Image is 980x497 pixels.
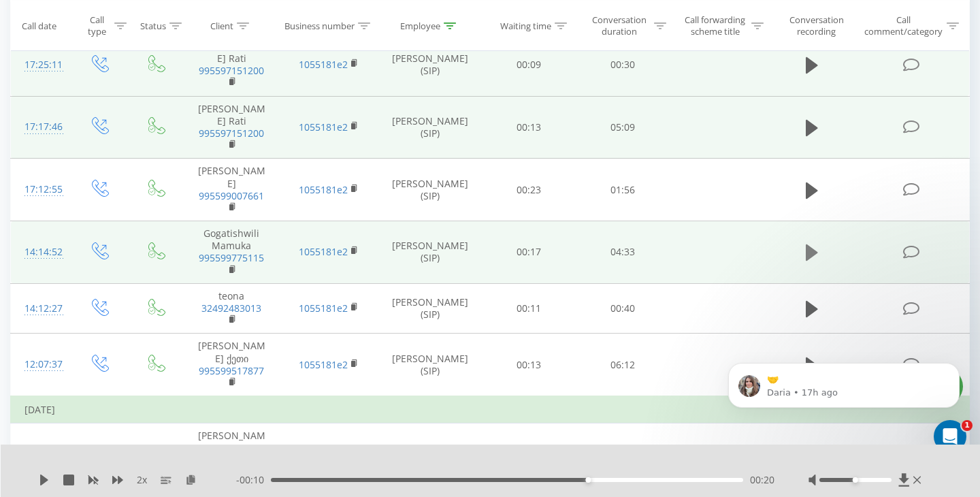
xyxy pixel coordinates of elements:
[483,96,576,159] td: 00:13
[588,14,651,37] div: Conversation duration
[483,221,576,284] td: 00:17
[183,33,280,96] td: [PERSON_NAME] Rati
[140,20,166,31] div: Status
[585,477,591,483] div: Accessibility label
[299,58,348,71] a: 1055181e2
[236,473,271,487] span: - 00:10
[24,351,57,378] div: 12:07:37
[24,239,57,266] div: 14:14:52
[137,473,147,487] span: 2 x
[299,183,348,196] a: 1055181e2
[199,64,264,77] a: 995597151200
[962,420,973,431] span: 1
[284,20,355,31] div: Business number
[576,96,670,159] td: 05:09
[378,159,483,221] td: [PERSON_NAME] (SIP)
[183,96,280,159] td: [PERSON_NAME] Rati
[199,189,264,202] a: 995599007661
[183,334,280,396] td: [PERSON_NAME] ქეთი
[24,176,57,203] div: 17:12:55
[682,14,748,37] div: Call forwarding scheme title
[210,20,233,31] div: Client
[378,96,483,159] td: [PERSON_NAME] (SIP)
[864,14,943,37] div: Call comment/category
[22,20,56,31] div: Call date
[483,334,576,396] td: 00:13
[82,14,111,37] div: Call type
[576,33,670,96] td: 00:30
[299,121,348,133] a: 1055181e2
[24,52,57,78] div: 17:25:11
[400,20,440,31] div: Employee
[750,473,774,487] span: 00:20
[183,159,280,221] td: [PERSON_NAME]
[378,423,483,486] td: [PERSON_NAME] (SIP)
[199,364,264,377] a: 995599517877
[483,283,576,334] td: 00:11
[483,423,576,486] td: 00:46
[24,114,57,140] div: 17:17:46
[296,442,361,455] a: 995322880888
[378,334,483,396] td: [PERSON_NAME] (SIP)
[576,159,670,221] td: 01:56
[708,334,980,460] iframe: Intercom notifications message
[199,127,264,140] a: 995597151200
[483,33,576,96] td: 00:09
[199,251,264,264] a: 995599775115
[576,221,670,284] td: 04:33
[779,14,853,37] div: Conversation recording
[24,441,57,468] div: 18:06:07
[483,159,576,221] td: 00:23
[853,477,858,483] div: Accessibility label
[934,420,966,453] iframe: Intercom live chat
[299,245,348,258] a: 1055181e2
[11,396,970,423] td: [DATE]
[183,221,280,284] td: Gogatishwili Mamuka
[183,423,280,486] td: [PERSON_NAME]
[576,423,670,486] td: 00:00
[500,20,551,31] div: Waiting time
[24,295,57,322] div: 14:12:27
[576,283,670,334] td: 00:40
[378,33,483,96] td: [PERSON_NAME] (SIP)
[299,358,348,371] a: 1055181e2
[378,283,483,334] td: [PERSON_NAME] (SIP)
[299,302,348,315] a: 1055181e2
[183,283,280,334] td: teona
[576,334,670,396] td: 06:12
[201,302,261,315] a: 32492483013
[378,221,483,284] td: [PERSON_NAME] (SIP)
